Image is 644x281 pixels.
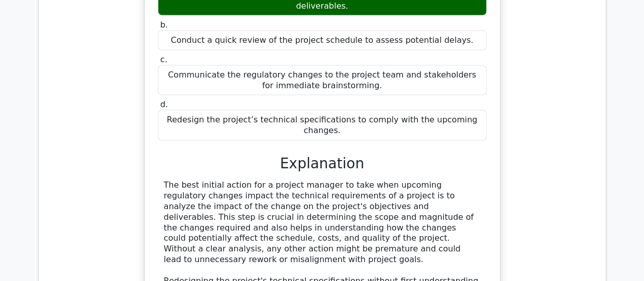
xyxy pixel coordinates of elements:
span: c. [160,55,167,64]
div: Conduct a quick review of the project schedule to assess potential delays. [158,31,487,50]
div: Communicate the regulatory changes to the project team and stakeholders for immediate brainstorming. [158,65,487,96]
div: Redesign the project’s technical specifications to comply with the upcoming changes. [158,110,487,141]
h3: Explanation [164,155,481,172]
span: b. [160,20,168,30]
span: d. [160,99,168,109]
